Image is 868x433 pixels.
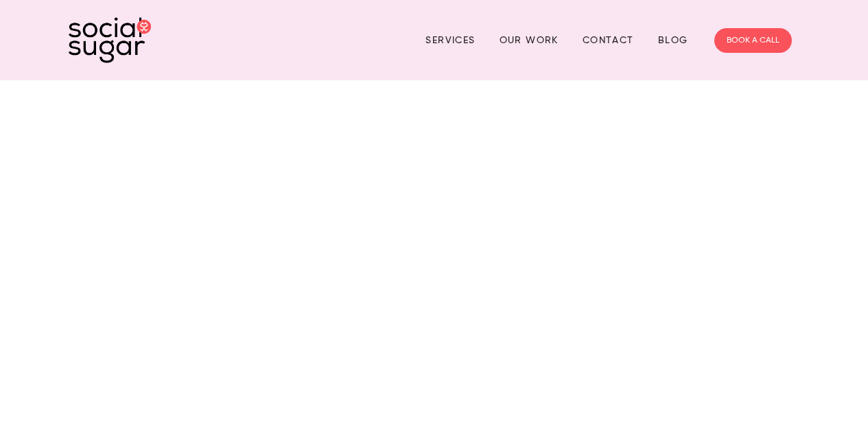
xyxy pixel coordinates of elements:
img: SocialSugar [69,17,151,63]
a: Our Work [500,30,559,51]
a: Services [425,30,475,51]
a: Contact [583,30,634,51]
a: BOOK A CALL [714,28,792,53]
a: Blog [658,30,688,51]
